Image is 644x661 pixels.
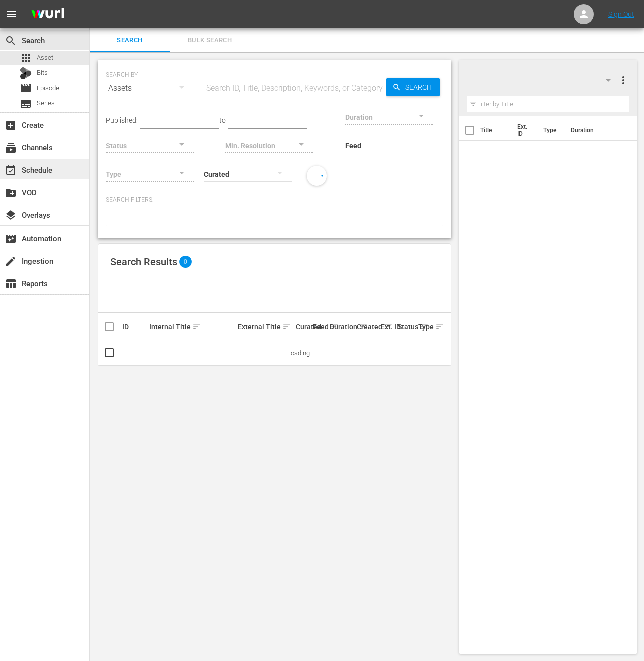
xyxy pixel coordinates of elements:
a: Sign Out [608,10,634,18]
div: Curated [296,323,310,331]
span: Reports [5,278,17,290]
div: Type [418,321,429,333]
div: Internal Title [149,321,235,333]
th: Ext. ID [511,116,537,144]
div: Created [357,321,378,333]
div: Ext. ID [381,323,395,331]
button: more_vert [617,68,629,92]
span: Search [401,78,440,96]
img: ans4CAIJ8jUAAAAAAAAAAAAAAAAAAAAAAAAgQb4GAAAAAAAAAAAAAAAAAAAAAAAAJMjXAAAAAAAAAAAAAAAAAAAAAAAAgAT5G... [24,3,72,26]
span: Channels [5,142,17,154]
span: Schedule [5,164,17,176]
span: Search [5,35,17,47]
th: Title [480,116,511,144]
span: 0 [179,256,192,268]
span: Asset [20,52,32,64]
span: Series [20,98,32,110]
span: sort [282,322,291,331]
span: Automation [5,233,17,245]
span: Bits [37,68,48,78]
span: Search Results [110,256,177,268]
span: more_vert [617,74,629,86]
span: Episode [20,82,32,94]
span: Published: [106,116,138,124]
span: menu [6,8,18,20]
div: Bits [20,67,32,79]
span: Asset [37,53,53,63]
div: Feed [313,321,327,333]
span: Bulk Search [176,35,244,46]
span: Series [37,98,55,108]
span: Create [5,119,17,131]
div: Duration [330,321,354,333]
span: Loading... [287,349,314,357]
p: Search Filters: [106,196,443,204]
button: Search [386,78,440,96]
div: External Title [238,321,293,333]
span: Episode [37,83,59,93]
div: Assets [106,74,194,102]
span: Search [96,35,164,46]
span: VOD [5,187,17,199]
th: Duration [565,116,625,144]
span: Overlays [5,209,17,221]
span: Ingestion [5,255,17,267]
div: Status [398,321,415,333]
th: Type [537,116,565,144]
span: to [219,116,226,124]
span: sort [192,322,201,331]
div: ID [122,323,146,331]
